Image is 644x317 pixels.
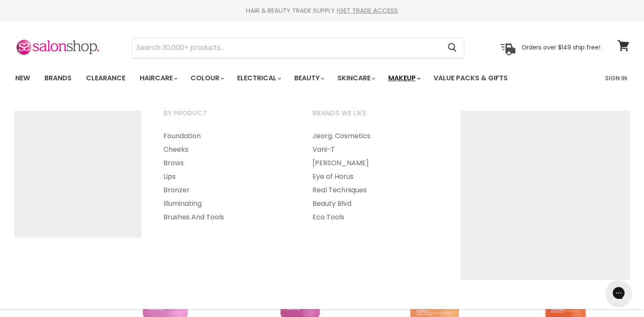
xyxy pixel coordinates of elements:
[153,183,300,197] a: Bronzer
[231,69,286,87] a: Electrical
[153,156,300,170] a: Brows
[38,69,78,87] a: Brands
[602,277,636,309] iframe: Gorgias live chat messenger
[153,107,300,128] a: By Product
[133,38,441,57] input: Search
[331,69,380,87] a: Skincare
[153,170,300,183] a: Lips
[132,38,464,58] form: Product
[153,129,300,143] a: Foundation
[288,69,329,87] a: Beauty
[302,129,449,143] a: Jeorg. Cosmetics
[302,183,449,197] a: Real Techniques
[9,69,36,87] a: New
[302,143,449,156] a: Vani-T
[153,210,300,224] a: Brushes And Tools
[382,69,426,87] a: Makeup
[184,69,229,87] a: Colour
[5,6,640,15] div: HAIR & BEAUTY TRADE SUPPLY |
[80,69,132,87] a: Clearance
[339,6,398,15] a: GET TRADE ACCESS
[302,156,449,170] a: [PERSON_NAME]
[302,170,449,183] a: Eye of Horus
[441,38,464,57] button: Search
[302,210,449,224] a: Eco Tools
[600,69,632,87] a: Sign In
[153,143,300,156] a: Cheeks
[302,197,449,210] a: Beauty Blvd
[5,66,640,90] nav: Main
[427,69,514,87] a: Value Packs & Gifts
[133,69,182,87] a: Haircare
[153,129,300,224] ul: Main menu
[522,44,600,51] p: Orders over $149 ship free!
[302,129,449,224] ul: Main menu
[9,66,557,90] ul: Main menu
[153,197,300,210] a: Illuminating
[302,107,449,128] a: Brands we like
